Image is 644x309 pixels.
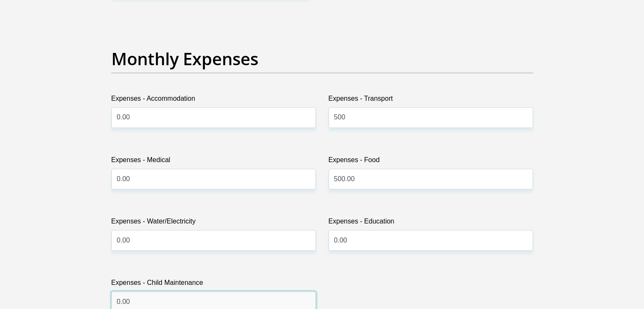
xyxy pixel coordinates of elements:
[329,94,533,107] label: Expenses - Transport
[111,230,316,251] input: Expenses - Water/Electricity
[329,168,533,189] input: Expenses - Food
[111,49,533,69] h2: Monthly Expenses
[111,94,316,107] label: Expenses - Accommodation
[329,155,533,168] label: Expenses - Food
[111,216,316,230] label: Expenses - Water/Electricity
[329,230,533,251] input: Expenses - Education
[111,155,316,168] label: Expenses - Medical
[329,216,533,230] label: Expenses - Education
[111,107,316,128] input: Expenses - Accommodation
[329,107,533,128] input: Expenses - Transport
[111,278,316,291] label: Expenses - Child Maintenance
[111,168,316,189] input: Expenses - Medical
